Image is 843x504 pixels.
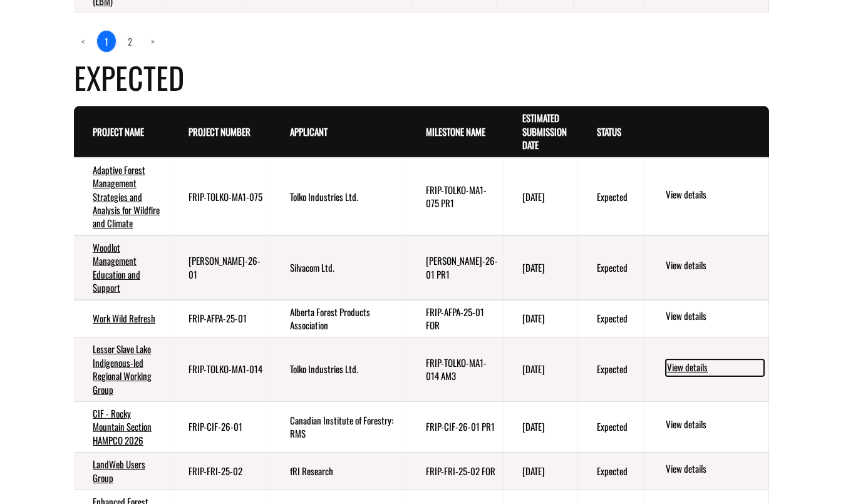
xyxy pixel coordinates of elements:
[74,337,170,402] td: Lesser Slave Lake Indigenous-led Regional Working Group
[74,453,170,490] td: LandWeb Users Group
[578,337,645,402] td: Expected
[426,125,485,138] a: Milestone Name
[93,163,160,230] a: Adaptive Forest Management Strategies and Analysis for Wildfire and Climate
[93,240,140,294] a: Woodlot Management Education and Support
[170,402,271,453] td: FRIP-CIF-26-01
[290,125,328,138] a: Applicant
[93,125,144,138] a: Project Name
[504,337,578,402] td: 9/18/2025
[522,464,545,478] time: [DATE]
[74,300,170,337] td: Work Wild Refresh
[271,158,408,236] td: Tolko Industries Ltd.
[522,111,567,152] a: Estimated Submission Date
[645,453,769,490] td: action menu
[93,457,145,484] a: LandWeb Users Group
[578,158,645,236] td: Expected
[271,453,408,490] td: fRI Research
[407,453,504,490] td: FRIP-FRI-25-02 FOR
[170,337,271,402] td: FRIP-TOLKO-MA1-014
[666,309,764,324] a: View details
[645,402,769,453] td: action menu
[504,235,578,300] td: 9/14/2025
[93,311,155,325] a: Work Wild Refresh
[597,125,621,138] a: Status
[504,300,578,337] td: 9/14/2025
[522,260,545,274] time: [DATE]
[522,311,545,325] time: [DATE]
[271,235,408,300] td: Silvacom Ltd.
[578,402,645,453] td: Expected
[645,235,769,300] td: action menu
[189,125,251,138] a: Project Number
[666,188,764,203] a: View details
[645,337,769,402] td: action menu
[96,30,116,53] a: 1
[74,31,93,52] a: Previous page
[645,300,769,337] td: action menu
[271,402,408,453] td: Canadian Institute of Forestry: RMS
[578,235,645,300] td: Expected
[120,31,140,52] a: page 2
[170,235,271,300] td: FRIP-SILVA-26-01
[74,235,170,300] td: Woodlot Management Education and Support
[407,402,504,453] td: FRIP-CIF-26-01 PR1
[407,235,504,300] td: FRIP-SILVA-26-01 PR1
[170,300,271,337] td: FRIP-AFPA-25-01
[504,402,578,453] td: 9/29/2025
[407,300,504,337] td: FRIP-AFPA-25-01 FOR
[504,453,578,490] td: 9/29/2025
[666,359,764,376] a: View details
[645,158,769,236] td: action menu
[407,337,504,402] td: FRIP-TOLKO-MA1-014 AM3
[666,259,764,274] a: View details
[407,158,504,236] td: FRIP-TOLKO-MA1-075 PR1
[271,337,408,402] td: Tolko Industries Ltd.
[522,419,545,433] time: [DATE]
[271,300,408,337] td: Alberta Forest Products Association
[578,300,645,337] td: Expected
[666,418,764,433] a: View details
[578,453,645,490] td: Expected
[93,342,152,396] a: Lesser Slave Lake Indigenous-led Regional Working Group
[143,31,162,52] a: Next page
[645,106,769,158] th: Actions
[504,158,578,236] td: 9/14/2025
[522,190,545,203] time: [DATE]
[522,362,545,376] time: [DATE]
[74,402,170,453] td: CIF - Rocky Mountain Section HAMPCO 2026
[170,158,271,236] td: FRIP-TOLKO-MA1-075
[666,462,764,477] a: View details
[74,158,170,236] td: Adaptive Forest Management Strategies and Analysis for Wildfire and Climate
[74,55,769,100] h4: Expected
[93,406,152,447] a: CIF - Rocky Mountain Section HAMPCO 2026
[170,453,271,490] td: FRIP-FRI-25-02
